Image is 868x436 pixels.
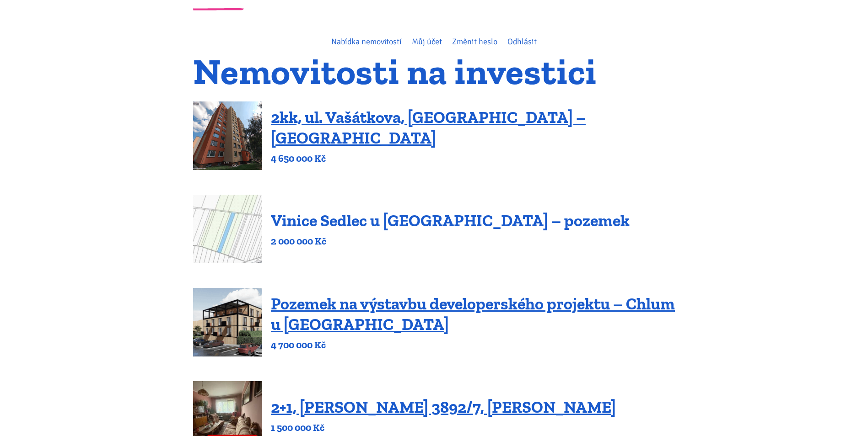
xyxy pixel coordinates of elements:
a: Pozemek na výstavbu developerského projektu – Chlum u [GEOGRAPHIC_DATA] [271,294,675,334]
a: 2kk, ul. Vašátkova, [GEOGRAPHIC_DATA] – [GEOGRAPHIC_DATA] [271,107,586,148]
a: Odhlásit [507,37,537,47]
p: 4 700 000 Kč [271,339,675,351]
p: 2 000 000 Kč [271,235,630,248]
a: Vinice Sedlec u [GEOGRAPHIC_DATA] – pozemek [271,211,630,230]
a: Můj účet [412,37,442,47]
p: 1 500 000 Kč [271,421,616,434]
p: 4 650 000 Kč [271,152,675,165]
a: Nabídka nemovitostí [331,37,402,47]
a: 2+1, [PERSON_NAME] 3892/7, [PERSON_NAME] [271,397,616,417]
h1: Nemovitosti na investici [193,56,675,87]
a: Změnit heslo [452,37,497,47]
